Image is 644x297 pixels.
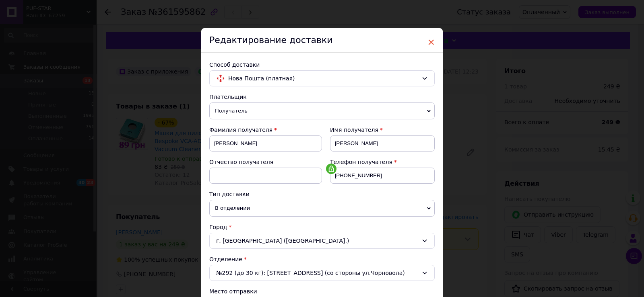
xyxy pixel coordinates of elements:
[427,35,435,49] span: ×
[209,255,435,263] div: Отделение
[209,61,435,69] div: Способ доставки
[209,288,257,295] span: Место отправки
[209,159,273,165] span: Отчество получателя
[228,74,418,83] span: Нова Пошта (платная)
[209,265,435,281] div: №292 (до 30 кг): [STREET_ADDRESS] (со стороны ул.Чорновола)
[209,223,435,231] div: Город
[209,191,250,197] span: Тип доставки
[201,28,443,53] div: Редактирование доставки
[209,102,435,119] span: Получатель
[330,159,392,165] span: Телефон получателя
[330,127,378,133] span: Имя получателя
[209,94,247,100] span: Плательщик
[209,233,435,249] div: г. [GEOGRAPHIC_DATA] ([GEOGRAPHIC_DATA].)
[330,168,435,184] input: +380
[209,127,272,133] span: Фамилия получателя
[209,200,435,217] span: В отделении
